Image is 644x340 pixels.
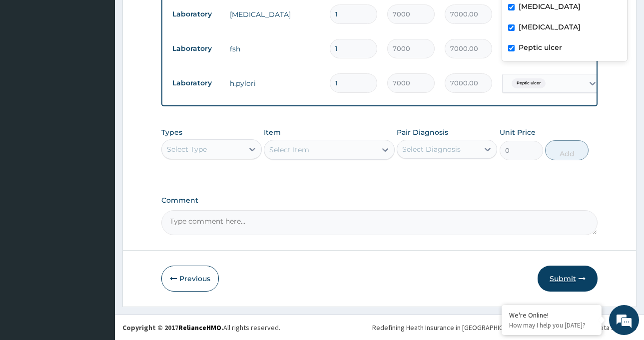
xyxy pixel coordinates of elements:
img: d_794563401_company_1708531726252_794563401 [18,50,40,75]
td: fsh [225,39,325,59]
label: Unit Price [500,127,536,137]
label: Types [161,128,182,137]
div: Chat with us now [52,56,168,69]
div: Redefining Heath Insurance in [GEOGRAPHIC_DATA] using Telemedicine and Data Science! [372,323,637,333]
button: Previous [161,266,219,292]
button: Add [545,140,589,160]
button: Submit [538,266,598,292]
td: Laboratory [167,5,225,23]
div: We're Online! [509,311,594,320]
label: Pair Diagnosis [397,127,448,137]
a: RelianceHMO [178,323,221,332]
td: [MEDICAL_DATA] [225,4,325,24]
footer: All rights reserved. [115,315,644,340]
strong: Copyright © 2017 . [122,323,223,332]
div: Select Type [167,144,207,154]
label: [MEDICAL_DATA] [519,1,581,11]
div: Select Diagnosis [402,144,461,154]
label: [MEDICAL_DATA] [519,22,581,32]
span: We're online! [58,105,138,206]
p: How may I help you today? [509,321,594,330]
label: Peptic ulcer [519,42,562,52]
span: Peptic ulcer [512,78,546,88]
td: Laboratory [167,39,225,58]
div: Minimize live chat window [164,5,188,29]
label: Item [264,127,281,137]
td: h.pylori [225,73,325,93]
textarea: Type your message and hit 'Enter' [5,231,190,266]
td: Laboratory [167,74,225,92]
label: Comment [161,196,598,205]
